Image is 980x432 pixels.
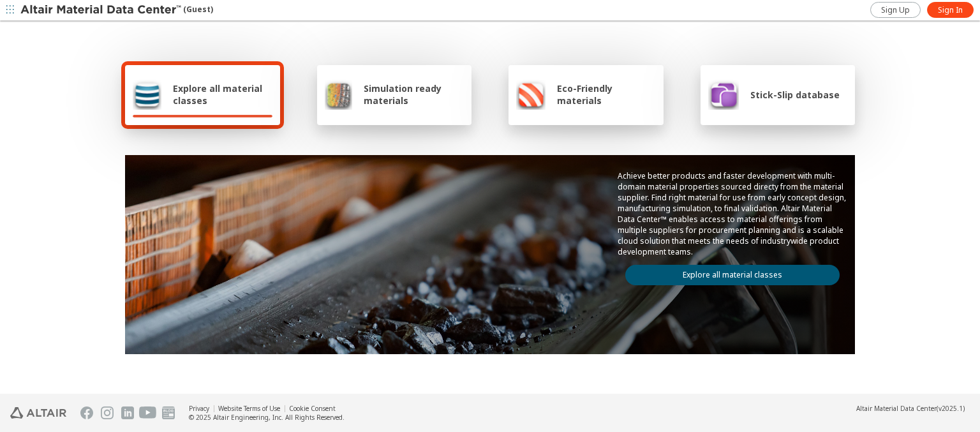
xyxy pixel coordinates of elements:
img: Explore all material classes [133,79,161,110]
span: Explore all material classes [173,82,272,107]
a: Privacy [189,404,209,413]
img: Stick-Slip database [708,79,739,110]
a: Explore all material classes [625,265,840,285]
a: Website Terms of Use [218,404,280,413]
div: (Guest) [20,4,213,17]
img: Simulation ready materials [325,79,352,110]
img: Eco-Friendly materials [516,79,546,110]
img: Altair Material Data Center [20,4,183,17]
span: Eco-Friendly materials [557,82,655,107]
a: Sign Up [870,2,921,18]
span: Simulation ready materials [364,82,464,107]
div: © 2025 Altair Engineering, Inc. All Rights Reserved. [189,413,345,422]
p: Achieve better products and faster development with multi-domain material properties sourced dire... [618,170,847,257]
a: Cookie Consent [289,404,336,413]
span: Stick-Slip database [750,89,840,101]
span: Sign Up [881,5,910,15]
div: (v2025.1) [856,404,965,413]
span: Sign In [938,5,963,15]
a: Sign In [927,2,974,18]
img: Altair Engineering [10,407,66,419]
span: Altair Material Data Center [856,404,937,413]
